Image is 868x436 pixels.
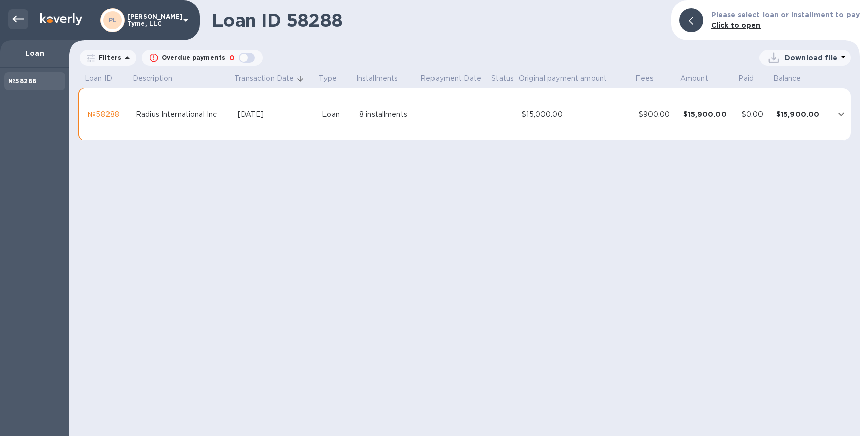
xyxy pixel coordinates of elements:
p: [PERSON_NAME] Tyme, LLC [127,13,177,27]
p: 0 [229,53,235,63]
p: Fees [635,73,654,84]
span: Paid [738,73,767,84]
span: Balance [773,73,814,84]
p: Status [491,73,514,84]
p: Original payment amount [519,73,607,84]
div: $900.00 [639,109,676,120]
div: Loan [322,109,351,120]
b: Please select loan or installment to pay [711,11,860,19]
span: Original payment amount [519,73,620,84]
p: Type [319,73,337,84]
div: $15,000.00 [522,109,630,120]
p: Loan [8,48,61,58]
p: Filters [95,53,121,62]
img: Logo [40,13,82,25]
span: Fees [635,73,667,84]
p: Loan ID [85,73,112,84]
p: Description [133,73,172,84]
p: Transaction Date [234,73,294,84]
span: Description [133,73,185,84]
span: Type [319,73,350,84]
div: $0.00 [742,109,768,120]
b: №58288 [8,77,36,85]
div: $15,900.00 [683,109,734,119]
div: 8 installments [359,109,415,120]
p: Overdue payments [162,53,225,62]
button: Overdue payments0 [142,50,263,66]
p: Balance [773,73,801,84]
div: Radius International Inc [136,109,229,120]
div: [DATE] [238,109,314,120]
p: Download file [785,53,837,63]
b: Click to open [711,21,761,29]
span: Transaction Date [234,73,307,84]
span: Installments [356,73,411,84]
div: $15,900.00 [776,109,827,119]
p: Repayment Date [420,73,481,84]
span: Loan ID [85,73,125,84]
div: №58288 [88,109,128,120]
p: Amount [680,73,708,84]
p: Paid [738,73,754,84]
p: Installments [356,73,398,84]
b: PL [108,16,117,24]
span: Amount [680,73,721,84]
button: expand row [834,106,849,122]
h1: Loan ID 58288 [212,10,663,31]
